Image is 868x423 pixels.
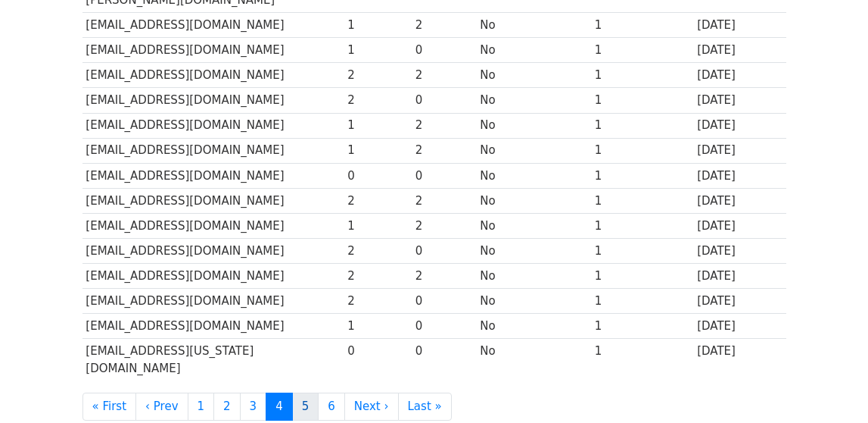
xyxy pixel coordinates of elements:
[82,138,344,163] td: [EMAIL_ADDRESS][DOMAIN_NAME]
[412,113,476,138] td: 2
[591,188,694,213] td: 1
[344,13,412,38] td: 1
[591,339,694,381] td: 1
[82,113,344,138] td: [EMAIL_ADDRESS][DOMAIN_NAME]
[792,350,868,423] iframe: Chat Widget
[135,393,188,421] a: ‹ Prev
[476,38,590,63] td: No
[213,393,241,421] a: 2
[476,314,590,339] td: No
[412,339,476,381] td: 0
[412,314,476,339] td: 0
[412,213,476,238] td: 2
[693,213,786,238] td: [DATE]
[412,188,476,213] td: 2
[344,314,412,339] td: 1
[591,239,694,264] td: 1
[344,289,412,314] td: 2
[591,163,694,188] td: 1
[82,188,344,213] td: [EMAIL_ADDRESS][DOMAIN_NAME]
[476,289,590,314] td: No
[412,13,476,38] td: 2
[693,339,786,381] td: [DATE]
[693,13,786,38] td: [DATE]
[476,13,590,38] td: No
[82,264,344,289] td: [EMAIL_ADDRESS][DOMAIN_NAME]
[476,63,590,88] td: No
[591,13,694,38] td: 1
[344,63,412,88] td: 2
[693,113,786,138] td: [DATE]
[266,393,293,421] a: 4
[82,213,344,238] td: [EMAIL_ADDRESS][DOMAIN_NAME]
[344,138,412,163] td: 1
[693,38,786,63] td: [DATE]
[693,163,786,188] td: [DATE]
[591,264,694,289] td: 1
[693,264,786,289] td: [DATE]
[412,289,476,314] td: 0
[344,393,399,421] a: Next ›
[412,63,476,88] td: 2
[82,163,344,188] td: [EMAIL_ADDRESS][DOMAIN_NAME]
[188,393,215,421] a: 1
[344,163,412,188] td: 0
[476,264,590,289] td: No
[82,239,344,264] td: [EMAIL_ADDRESS][DOMAIN_NAME]
[82,289,344,314] td: [EMAIL_ADDRESS][DOMAIN_NAME]
[412,88,476,113] td: 0
[591,113,694,138] td: 1
[82,13,344,38] td: [EMAIL_ADDRESS][DOMAIN_NAME]
[344,88,412,113] td: 2
[412,163,476,188] td: 0
[292,393,319,421] a: 5
[476,113,590,138] td: No
[82,63,344,88] td: [EMAIL_ADDRESS][DOMAIN_NAME]
[591,138,694,163] td: 1
[82,314,344,339] td: [EMAIL_ADDRESS][DOMAIN_NAME]
[398,393,452,421] a: Last »
[476,239,590,264] td: No
[693,314,786,339] td: [DATE]
[412,264,476,289] td: 2
[476,138,590,163] td: No
[591,289,694,314] td: 1
[344,339,412,381] td: 0
[591,63,694,88] td: 1
[476,163,590,188] td: No
[344,113,412,138] td: 1
[82,393,137,421] a: « First
[476,339,590,381] td: No
[693,138,786,163] td: [DATE]
[412,138,476,163] td: 2
[476,88,590,113] td: No
[82,88,344,113] td: [EMAIL_ADDRESS][DOMAIN_NAME]
[344,239,412,264] td: 2
[344,213,412,238] td: 1
[318,393,345,421] a: 6
[344,264,412,289] td: 2
[476,188,590,213] td: No
[591,88,694,113] td: 1
[693,188,786,213] td: [DATE]
[591,314,694,339] td: 1
[591,38,694,63] td: 1
[82,339,344,381] td: [EMAIL_ADDRESS][US_STATE][DOMAIN_NAME]
[240,393,267,421] a: 3
[412,38,476,63] td: 0
[344,38,412,63] td: 1
[693,63,786,88] td: [DATE]
[344,188,412,213] td: 2
[693,88,786,113] td: [DATE]
[591,213,694,238] td: 1
[693,239,786,264] td: [DATE]
[693,289,786,314] td: [DATE]
[476,213,590,238] td: No
[82,38,344,63] td: [EMAIL_ADDRESS][DOMAIN_NAME]
[412,239,476,264] td: 0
